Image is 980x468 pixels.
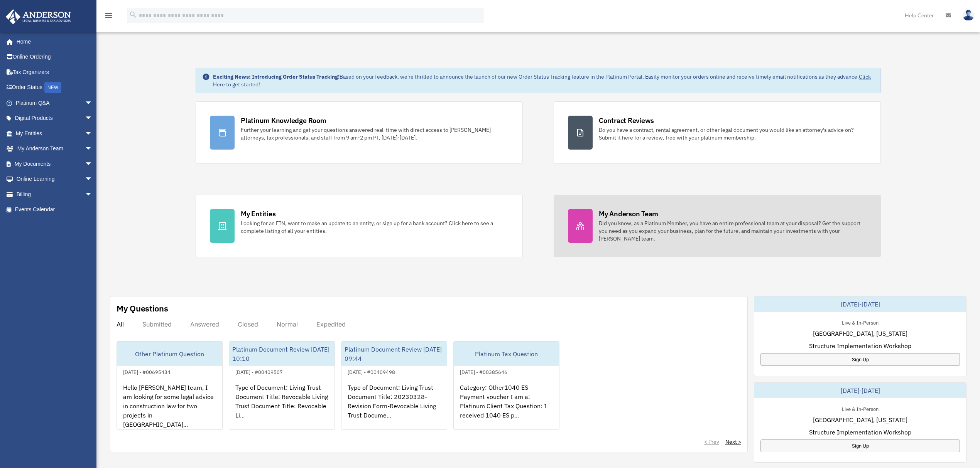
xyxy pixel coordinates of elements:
[196,195,523,257] a: My Entities Looking for an EIN, want to make an update to an entity, or sign up for a bank accoun...
[129,10,137,19] i: search
[809,428,911,437] span: Structure Implementation Workshop
[85,187,100,202] span: arrow_drop_down
[599,116,654,125] div: Contract Reviews
[277,320,298,328] div: Normal
[5,95,104,111] a: Platinum Q&Aarrow_drop_down
[196,101,523,164] a: Platinum Knowledge Room Further your learning and get your questions answered real-time with dire...
[5,80,104,96] a: Order StatusNEW
[85,172,100,187] span: arrow_drop_down
[813,329,907,338] span: [GEOGRAPHIC_DATA], [US_STATE]
[85,141,100,157] span: arrow_drop_down
[85,95,100,111] span: arrow_drop_down
[229,342,335,366] div: Platinum Document Review [DATE] 10:10
[241,219,509,235] div: Looking for an EIN, want to make an update to an entity, or sign up for a bank account? Click her...
[229,377,335,437] div: Type of Document: Living Trust Document Title: Revocable Living Trust Document Title: Revocable L...
[754,383,966,398] div: [DATE]-[DATE]
[316,320,346,328] div: Expedited
[5,156,104,172] a: My Documentsarrow_drop_down
[341,367,401,375] div: [DATE] - #00409498
[5,34,100,49] a: Home
[5,49,104,65] a: Online Ordering
[341,377,447,437] div: Type of Document: Living Trust Document Title: 20230328-Revision Form-Revocable Living Trust Docu...
[213,73,871,88] a: Click Here to get started!
[5,187,104,202] a: Billingarrow_drop_down
[554,101,881,164] a: Contract Reviews Do you have a contract, rental agreement, or other legal document you would like...
[5,141,104,157] a: My Anderson Teamarrow_drop_down
[213,73,340,80] strong: Exciting News: Introducing Order Status Tracking!
[5,172,104,187] a: Online Learningarrow_drop_down
[117,341,223,430] a: Other Platinum Question[DATE] - #00695434Hello [PERSON_NAME] team, I am looking for some legal ad...
[104,11,113,20] i: menu
[599,219,867,242] div: Did you know, as a Platinum Member, you have an entire professional team at your disposal? Get th...
[229,367,289,375] div: [DATE] - #00409507
[5,111,104,126] a: Digital Productsarrow_drop_down
[3,9,73,24] img: Anderson Advisors Platinum Portal
[85,156,100,172] span: arrow_drop_down
[44,82,61,93] div: NEW
[599,209,658,219] div: My Anderson Team
[963,10,974,21] img: User Pic
[454,377,559,437] div: Category: Other1040 ES Payment voucher I am a: Platinum Client Tax Question: I received 1040 ES p...
[213,73,874,88] div: Based on your feedback, we're thrilled to announce the launch of our new Order Status Tracking fe...
[760,439,960,452] a: Sign Up
[341,342,447,366] div: Platinum Document Review [DATE] 09:44
[85,126,100,141] span: arrow_drop_down
[142,320,172,328] div: Submitted
[5,126,104,141] a: My Entitiesarrow_drop_down
[836,404,885,412] div: Live & In-Person
[454,342,559,366] div: Platinum Tax Question
[229,341,335,430] a: Platinum Document Review [DATE] 10:10[DATE] - #00409507Type of Document: Living Trust Document Ti...
[754,296,966,312] div: [DATE]-[DATE]
[813,415,907,424] span: [GEOGRAPHIC_DATA], [US_STATE]
[454,367,514,375] div: [DATE] - #00385646
[554,195,881,257] a: My Anderson Team Did you know, as a Platinum Member, you have an entire professional team at your...
[104,13,113,20] a: menu
[117,320,124,328] div: All
[5,202,104,217] a: Events Calendar
[117,367,177,375] div: [DATE] - #00695434
[809,341,911,350] span: Structure Implementation Workshop
[836,318,885,326] div: Live & In-Person
[238,320,258,328] div: Closed
[599,126,867,141] div: Do you have a contract, rental agreement, or other legal document you would like an attorney's ad...
[241,126,509,141] div: Further your learning and get your questions answered real-time with direct access to [PERSON_NAM...
[241,116,326,125] div: Platinum Knowledge Room
[5,64,104,80] a: Tax Organizers
[117,303,168,314] div: My Questions
[190,320,219,328] div: Answered
[117,377,222,437] div: Hello [PERSON_NAME] team, I am looking for some legal advice in construction law for two projects...
[85,111,100,126] span: arrow_drop_down
[760,353,960,366] a: Sign Up
[725,438,741,446] a: Next >
[341,341,447,430] a: Platinum Document Review [DATE] 09:44[DATE] - #00409498Type of Document: Living Trust Document Ti...
[117,342,222,366] div: Other Platinum Question
[241,209,275,219] div: My Entities
[453,341,559,430] a: Platinum Tax Question[DATE] - #00385646Category: Other1040 ES Payment voucher I am a: Platinum Cl...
